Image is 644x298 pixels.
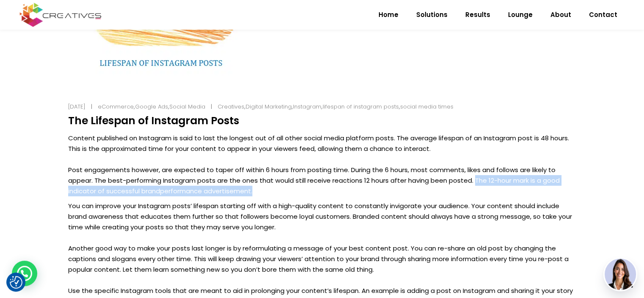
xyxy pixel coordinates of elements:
div: , , [93,101,211,112]
a: lifespan of instagram posts [323,103,399,111]
a: Results [456,4,499,26]
span: Solutions [416,4,448,26]
a: About [542,4,580,26]
img: Revisit consent button [10,276,22,289]
a: social media times [400,103,453,111]
span: About [550,4,571,26]
a: eCommerce [98,103,134,111]
a: Instagram [293,103,321,111]
a: performance advertisement [160,187,251,195]
a: Lounge [499,4,542,26]
h4: The Lifespan of Instagram Posts [68,114,576,127]
span: Contact [589,4,617,26]
span: Results [465,4,490,26]
button: Consent Preferences [10,276,22,289]
span: Home [379,4,398,26]
a: Solutions [407,4,456,26]
a: [DATE] [68,103,86,111]
img: agent [605,259,636,290]
a: Creatives [218,103,244,111]
a: Contact [580,4,626,26]
a: Google Ads [135,103,168,111]
span: Lounge [508,4,533,26]
img: Creatives [18,2,103,28]
div: , , , , [218,101,453,112]
p: Content published on Instagram is said to last the longest out of all other social media platform... [68,133,576,196]
a: Digital Marketing [246,103,292,111]
a: Home [370,4,407,26]
a: Social Media [169,103,205,111]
